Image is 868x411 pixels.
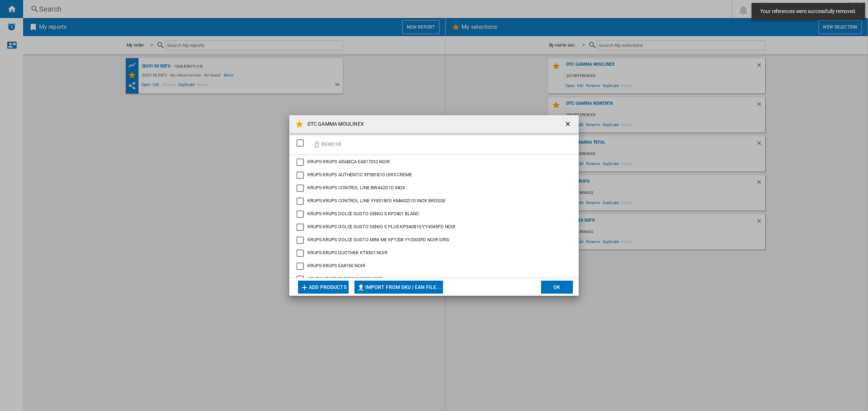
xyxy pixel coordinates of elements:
[307,263,365,268] span: KRUPS KRUPS EA8150 NOIR
[354,281,443,294] button: Import from SKU / EAN file...
[297,224,566,231] md-checkbox: KRUPS DOLCE GUSTO GENIO S PLUS KP340B10 YY4949FD NOIR
[307,276,382,281] span: KRUPS KRUPS EA897A10 GRIS NOIR
[297,250,566,257] md-checkbox: KRUPS DUOTHEK KT8501 NOIR
[758,8,859,15] span: Your references were successfully removed.
[307,198,446,203] span: KRUPS KRUPS CONTROL LINE YY8318FD KM442D10 INOX BROSSE
[297,185,566,192] md-checkbox: KRUPS CONTROL LINE BW442D10 INOX
[564,120,573,129] ng-md-icon: getI18NText('BUTTONS.CLOSE_DIALOG')
[310,135,344,152] button: Remove
[307,237,449,242] span: KRUPS KRUPS DOLCE GUSTO MINI ME KP1208 YY2003FD NOIR GRIS
[297,198,566,205] md-checkbox: KRUPS CONTROL LINE YY8318FD KM442D10 INOX BROSSE
[297,276,566,283] md-checkbox: KRUPS EA897A10 GRIS NOIR
[297,263,566,270] md-checkbox: KRUPS EA8150 NOIR
[297,137,307,149] md-checkbox: SELECTIONS.EDITION_POPUP.SELECT_DESELECT
[541,281,573,294] button: OK
[297,159,566,166] md-checkbox: KRUPS ARABICA EA817010 NOIR
[307,159,390,164] span: KRUPS KRUPS ARABICA EA817010 NOIR
[297,211,566,218] md-checkbox: KRUPS DOLCE GUSTO GENIO S KP2401 BLANC
[307,250,387,255] span: KRUPS KRUPS DUOTHEK KT8501 NOIR
[307,211,419,216] span: KRUPS KRUPS DOLCE GUSTO GENIO S KP2401 BLANC
[307,224,455,229] span: KRUPS KRUPS DOLCE GUSTO GENIO S PLUS KP340B10 YY4949FD NOIR
[561,117,576,131] button: getI18NText('BUTTONS.CLOSE_DIALOG')
[298,281,349,294] button: Add products
[297,237,566,244] md-checkbox: KRUPS DOLCE GUSTO MINI ME KP1208 YY2003FD NOIR GRIS
[297,172,566,179] md-checkbox: KRUPS AUTHENTIC XP381B10 GRIS CREME
[304,121,364,128] h4: DTC GAMMA MOULINEX
[307,185,405,190] span: KRUPS KRUPS CONTROL LINE BW442D10 INOX
[307,172,412,177] span: KRUPS KRUPS AUTHENTIC XP381B10 GRIS CREME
